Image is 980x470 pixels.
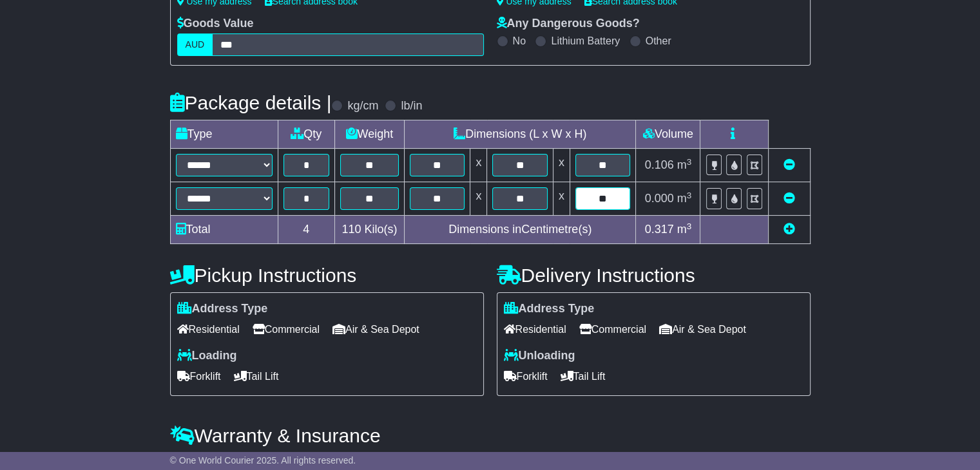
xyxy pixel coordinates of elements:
span: Residential [177,319,240,339]
h4: Package details | [170,92,332,113]
label: Goods Value [177,17,254,31]
sup: 3 [687,221,692,231]
td: Weight [334,120,404,149]
td: x [553,182,570,216]
td: x [553,149,570,182]
a: Remove this item [783,192,795,205]
td: Volume [636,120,700,149]
span: © One World Courier 2025. All rights reserved. [170,455,356,465]
span: m [677,223,692,236]
td: x [470,182,487,216]
span: Commercial [579,319,646,339]
td: Qty [278,120,334,149]
label: kg/cm [347,99,378,113]
a: Remove this item [783,158,795,171]
td: Kilo(s) [334,216,404,244]
sup: 3 [687,157,692,167]
h4: Warranty & Insurance [170,425,811,446]
td: x [470,149,487,182]
label: Any Dangerous Goods? [497,17,640,31]
td: Dimensions in Centimetre(s) [404,216,635,244]
label: lb/in [401,99,422,113]
label: Address Type [504,302,595,316]
span: Forklift [177,366,221,386]
label: Unloading [504,349,575,363]
label: No [513,35,526,47]
span: Tail Lift [234,366,279,386]
label: Lithium Battery [551,35,620,47]
h4: Pickup Instructions [170,265,484,286]
label: Other [646,35,671,47]
span: 0.106 [645,158,674,171]
span: Forklift [504,366,548,386]
span: Air & Sea Depot [332,319,419,339]
h4: Delivery Instructions [497,265,811,286]
span: Commercial [253,319,320,339]
label: AUD [177,33,213,56]
span: m [677,158,692,171]
td: Type [170,120,278,149]
span: 0.317 [645,223,674,236]
span: Air & Sea Depot [659,319,746,339]
span: 0.000 [645,192,674,205]
span: Tail Lift [561,366,606,386]
label: Address Type [177,302,268,316]
span: 110 [341,223,361,236]
sup: 3 [687,191,692,200]
td: 4 [278,216,334,244]
span: Residential [504,319,566,339]
td: Dimensions (L x W x H) [404,120,635,149]
td: Total [170,216,278,244]
span: m [677,192,692,205]
a: Add new item [783,223,795,236]
label: Loading [177,349,237,363]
